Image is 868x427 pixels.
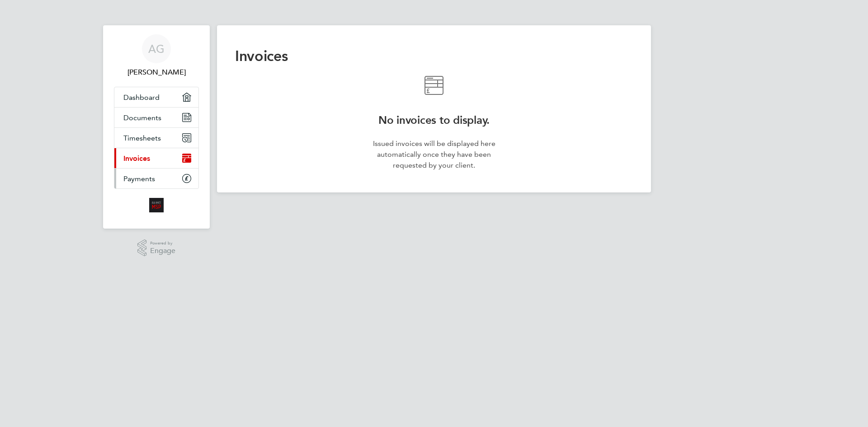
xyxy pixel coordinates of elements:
[114,108,198,127] a: Documents
[150,239,175,247] span: Powered by
[148,43,165,55] span: AG
[114,169,198,188] a: Payments
[114,34,199,78] a: AG[PERSON_NAME]
[150,247,175,255] span: Engage
[103,25,210,229] nav: Main navigation
[114,148,198,168] a: Invoices
[114,198,199,212] a: Go to home page
[123,113,161,122] span: Documents
[369,113,499,127] h2: No invoices to display.
[137,239,176,257] a: Powered byEngage
[114,67,199,78] span: Aiden Grover
[149,198,164,212] img: alliancemsp-logo-retina.png
[114,87,198,107] a: Dashboard
[235,47,633,65] h2: Invoices
[369,138,499,171] p: Issued invoices will be displayed here automatically once they have been requested by your client.
[123,174,155,183] span: Payments
[123,93,160,102] span: Dashboard
[123,154,150,163] span: Invoices
[114,128,198,148] a: Timesheets
[123,134,161,142] span: Timesheets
